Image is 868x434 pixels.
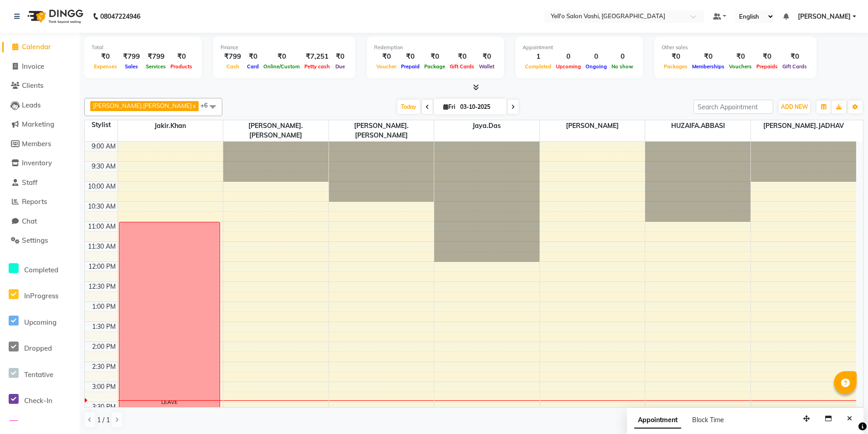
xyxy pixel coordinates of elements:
[2,81,77,91] a: Clients
[645,120,750,132] span: HUZAIFA.ABBASI
[22,81,43,90] span: Clients
[2,119,77,130] a: Marketing
[609,63,636,70] span: No show
[24,344,52,352] span: Dropped
[223,120,329,141] span: [PERSON_NAME].[PERSON_NAME]
[523,51,554,62] div: 1
[97,415,110,425] span: 1 / 1
[90,322,118,332] div: 1:30 PM
[87,262,118,271] div: 12:00 PM
[779,101,810,113] button: ADD NEW
[477,51,497,62] div: ₹0
[333,63,347,70] span: Due
[93,102,192,109] span: [PERSON_NAME].[PERSON_NAME]
[100,4,140,29] b: 08047224946
[261,51,302,62] div: ₹0
[22,42,51,51] span: Calendar
[90,142,118,151] div: 9:00 AM
[144,51,168,62] div: ₹799
[329,120,434,141] span: [PERSON_NAME].[PERSON_NAME]
[2,139,77,149] a: Members
[662,44,809,51] div: Other sales
[22,139,51,148] span: Members
[86,202,118,211] div: 10:30 AM
[24,266,58,274] span: Completed
[90,362,118,372] div: 2:30 PM
[447,51,477,62] div: ₹0
[780,63,809,70] span: Gift Cards
[168,51,195,62] div: ₹0
[634,412,681,429] span: Appointment
[22,62,44,71] span: Invoice
[92,63,119,70] span: Expenses
[422,51,447,62] div: ₹0
[457,100,503,114] input: 2025-10-03
[727,51,754,62] div: ₹0
[90,402,118,412] div: 3:30 PM
[523,63,554,70] span: Completed
[540,120,645,132] span: [PERSON_NAME]
[2,158,77,168] a: Inventory
[399,51,422,62] div: ₹0
[302,63,332,70] span: Petty cash
[2,178,77,188] a: Staff
[727,63,754,70] span: Vouchers
[22,197,47,206] span: Reports
[690,51,727,62] div: ₹0
[192,102,196,109] a: x
[302,51,332,62] div: ₹7,251
[374,51,399,62] div: ₹0
[221,44,348,51] div: Finance
[24,370,53,379] span: Tentative
[690,63,727,70] span: Memberships
[781,103,808,110] span: ADD NEW
[245,63,261,70] span: Card
[92,44,195,51] div: Total
[441,103,457,110] span: Fri
[2,42,77,52] a: Calendar
[2,197,77,207] a: Reports
[374,44,497,51] div: Redemption
[780,51,809,62] div: ₹0
[86,182,118,191] div: 10:00 AM
[399,63,422,70] span: Prepaid
[2,216,77,227] a: Chat
[86,222,118,231] div: 11:00 AM
[754,63,780,70] span: Prepaids
[168,63,195,70] span: Products
[583,63,609,70] span: Ongoing
[434,120,539,132] span: Jaya.Das
[422,63,447,70] span: Package
[662,63,690,70] span: Packages
[583,51,609,62] div: 0
[2,61,77,72] a: Invoice
[224,63,241,70] span: Cash
[22,236,48,245] span: Settings
[245,51,261,62] div: ₹0
[693,100,773,114] input: Search Appointment
[662,51,690,62] div: ₹0
[24,396,52,405] span: Check-In
[22,101,41,109] span: Leads
[830,398,859,425] iframe: chat widget
[200,102,215,109] span: +6
[751,120,856,132] span: [PERSON_NAME].JADHAV
[692,416,724,424] span: Block Time
[118,120,223,132] span: Jakir.khan
[123,63,140,70] span: Sales
[87,282,118,291] div: 12:30 PM
[24,291,58,300] span: InProgress
[144,63,168,70] span: Services
[92,51,119,62] div: ₹0
[554,63,583,70] span: Upcoming
[332,51,348,62] div: ₹0
[86,242,118,251] div: 11:30 AM
[609,51,636,62] div: 0
[374,63,399,70] span: Voucher
[2,235,77,246] a: Settings
[447,63,477,70] span: Gift Cards
[22,120,54,128] span: Marketing
[24,318,56,327] span: Upcoming
[523,44,636,51] div: Appointment
[477,63,497,70] span: Wallet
